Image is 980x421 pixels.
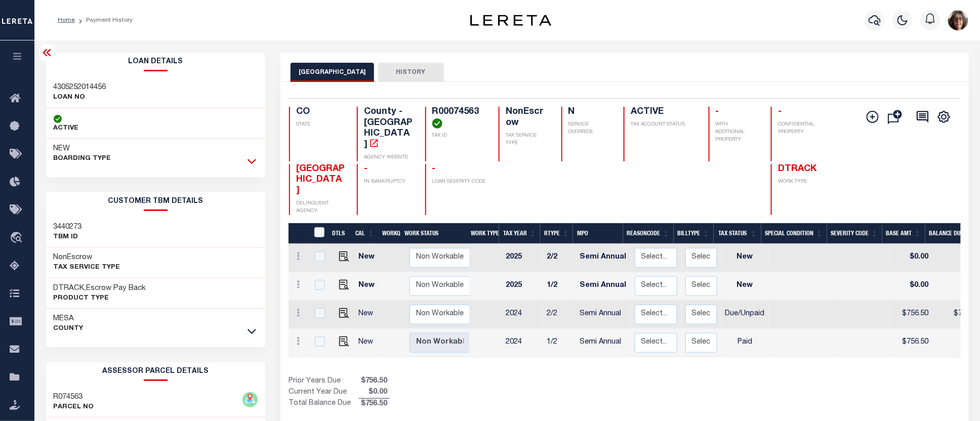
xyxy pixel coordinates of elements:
td: Paid [721,329,769,357]
td: 1/2 [543,272,576,301]
span: - [432,164,436,174]
td: Due/Unpaid [721,301,769,329]
span: - [778,107,782,116]
p: DELINQUENT AGENCY [296,200,345,215]
th: Tax Status: activate to sort column ascending [714,223,761,244]
th: BillType: activate to sort column ascending [674,223,714,244]
td: 2025 [502,244,543,272]
th: Severity Code: activate to sort column ascending [827,223,882,244]
p: LOAN SEVERITY CODE [432,178,487,186]
button: [GEOGRAPHIC_DATA] [291,63,374,82]
p: Product Type [54,293,146,304]
h2: ASSESSOR PARCEL DETAILS [46,362,265,381]
td: Prior Years Due [289,376,359,387]
a: Home [58,17,75,23]
span: - [364,164,367,174]
th: Work Type [467,223,499,244]
td: $0.00 [890,244,933,272]
td: $756.50 [890,301,933,329]
th: Base Amt: activate to sort column ascending [882,223,925,244]
td: 2/2 [543,244,576,272]
span: DTRACK [778,164,816,174]
td: 2024 [502,329,543,357]
span: $756.50 [359,399,390,410]
td: New [354,244,382,272]
span: - [716,107,719,116]
th: Balance Due: activate to sort column ascending [925,223,977,244]
h4: County - [GEOGRAPHIC_DATA] [364,107,413,150]
li: Payment History [75,16,133,25]
h4: ACTIVE [631,107,697,118]
td: New [721,272,769,301]
i: travel_explore [10,232,26,245]
th: &nbsp; [308,223,329,244]
p: PARCEL NO [54,402,94,412]
h3: R074563 [54,392,94,402]
th: RType: activate to sort column ascending [540,223,573,244]
h2: CUSTOMER TBM DETAILS [46,192,265,211]
p: ACTIVE [54,123,79,134]
td: 2/2 [543,301,576,329]
h3: NEW [54,144,111,154]
td: Total Balance Due [289,398,359,409]
td: New [354,272,382,301]
p: Tax Service Type [54,263,120,273]
td: 2024 [502,301,543,329]
h4: R00074563 [432,107,487,129]
h3: MESA [54,314,84,324]
td: Current Year Due [289,387,359,398]
p: County [54,324,84,334]
p: SERVICE OVERRIDE [568,121,611,136]
h4: N [568,107,611,118]
h4: NonEscrow [506,107,549,129]
p: WORK TYPE [778,178,827,186]
th: Work Status [400,223,469,244]
button: HISTORY [378,63,444,82]
p: WITH ADDITIONAL PROPERTY [716,121,759,144]
span: [GEOGRAPHIC_DATA] [296,164,345,195]
p: LOAN NO [54,93,106,103]
p: TAX ACCOUNT STATUS [631,121,697,129]
td: $756.50 [890,329,933,357]
th: WorkQ [378,223,400,244]
td: Semi Annual [576,329,631,357]
td: 1/2 [543,329,576,357]
p: TBM ID [54,232,82,242]
p: CONFIDENTIAL PROPERTY [778,121,827,136]
th: DTLS [328,223,351,244]
td: Semi Annual [576,301,631,329]
span: $756.50 [359,376,390,387]
td: $0.00 [890,272,933,301]
td: Semi Annual [576,244,631,272]
img: logo-dark.svg [470,15,551,26]
p: STATE [296,121,345,129]
td: Semi Annual [576,272,631,301]
h2: Loan Details [46,53,265,71]
th: &nbsp;&nbsp;&nbsp;&nbsp;&nbsp;&nbsp;&nbsp;&nbsp;&nbsp;&nbsp; [289,223,308,244]
td: New [721,244,769,272]
td: New [354,301,382,329]
p: TAX ID [432,132,487,140]
h3: 4305252014456 [54,82,106,93]
th: ReasonCode: activate to sort column ascending [623,223,674,244]
h3: DTRACK,Escrow Pay Back [54,283,146,293]
p: AGENCY WEBSITE [364,154,413,161]
th: Special Condition: activate to sort column ascending [761,223,827,244]
p: TAX SERVICE TYPE [506,132,549,147]
p: IN BANKRUPTCY [364,178,413,186]
th: Tax Year: activate to sort column ascending [499,223,540,244]
th: MPO [573,223,623,244]
h3: 3440273 [54,222,82,232]
th: CAL: activate to sort column ascending [351,223,378,244]
h3: NonEscrow [54,252,120,263]
h4: CO [296,107,345,118]
span: $0.00 [359,387,390,398]
td: New [354,329,382,357]
td: 2025 [502,272,543,301]
p: BOARDING TYPE [54,154,111,164]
